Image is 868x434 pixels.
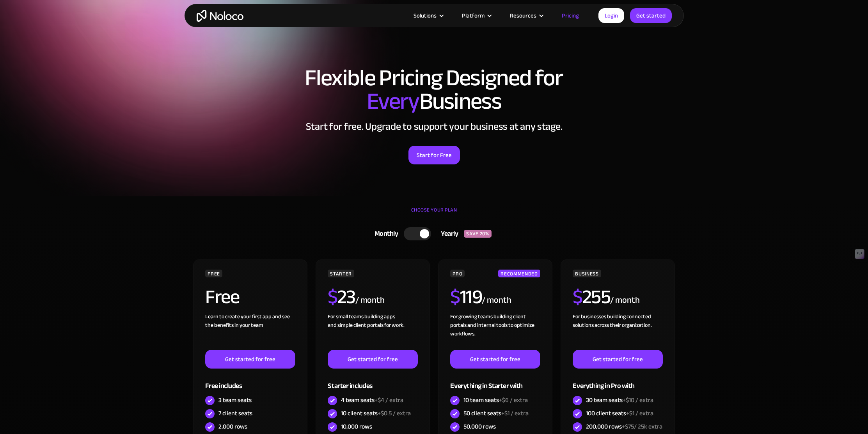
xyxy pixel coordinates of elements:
[452,11,500,21] div: Platform
[431,228,464,240] div: Yearly
[218,396,252,404] div: 3 team seats
[510,11,536,21] div: Resources
[205,287,239,307] h2: Free
[573,312,662,350] div: For businesses building connected solutions across their organization. ‍
[482,294,511,307] div: / month
[192,204,676,224] div: CHOOSE YOUR PLAN
[450,279,460,315] span: $
[192,66,676,113] h1: Flexible Pricing Designed for Business
[464,230,492,238] div: SAVE 20%
[573,369,662,394] div: Everything in Pro with
[408,146,460,164] a: Start for Free
[630,8,672,23] a: Get started
[450,287,482,307] h2: 119
[622,421,662,432] span: +$75/ 25k extra
[218,409,252,418] div: 7 client seats
[328,287,355,307] h2: 23
[573,279,582,315] span: $
[341,409,411,418] div: 10 client seats
[375,394,403,406] span: +$4 / extra
[355,294,385,307] div: / month
[378,408,411,419] span: +$0.5 / extra
[573,287,610,307] h2: 255
[367,79,419,123] span: Every
[341,422,372,431] div: 10,000 rows
[328,369,417,394] div: Starter includes
[192,121,676,132] h2: Start for free. Upgrade to support your business at any stage.
[462,11,485,21] div: Platform
[450,312,540,350] div: For growing teams building client portals and internal tools to optimize workflows.
[552,11,589,21] a: Pricing
[463,409,529,418] div: 50 client seats
[328,279,337,315] span: $
[463,396,528,404] div: 10 team seats
[341,396,403,404] div: 4 team seats
[586,396,653,404] div: 30 team seats
[205,350,295,369] a: Get started for free
[623,394,653,406] span: +$10 / extra
[414,11,437,21] div: Solutions
[626,408,653,419] span: +$1 / extra
[573,270,601,277] div: BUSINESS
[450,270,465,277] div: PRO
[328,312,417,350] div: For small teams building apps and simple client portals for work. ‍
[328,350,417,369] a: Get started for free
[498,270,540,277] div: RECOMMENDED
[463,422,496,431] div: 50,000 rows
[598,8,624,23] a: Login
[205,312,295,350] div: Learn to create your first app and see the benefits in your team ‍
[450,350,540,369] a: Get started for free
[205,270,222,277] div: FREE
[197,10,243,22] a: home
[205,369,295,394] div: Free includes
[450,369,540,394] div: Everything in Starter with
[365,228,404,240] div: Monthly
[501,408,529,419] span: +$1 / extra
[404,11,452,21] div: Solutions
[499,394,528,406] span: +$6 / extra
[328,270,354,277] div: STARTER
[586,422,662,431] div: 200,000 rows
[500,11,552,21] div: Resources
[586,409,653,418] div: 100 client seats
[610,294,639,307] div: / month
[218,422,247,431] div: 2,000 rows
[573,350,662,369] a: Get started for free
